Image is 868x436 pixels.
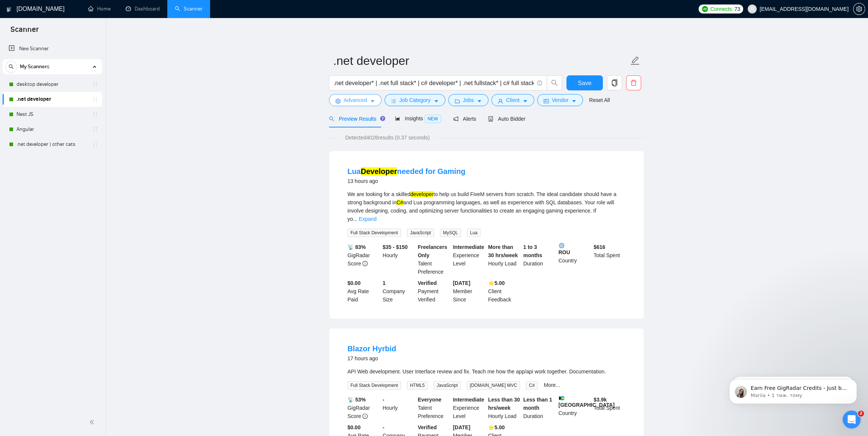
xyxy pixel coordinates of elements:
[544,382,560,388] a: More...
[592,396,627,420] div: Total Spent
[453,116,458,121] span: notification
[416,243,452,276] div: Talent Preference
[346,243,381,276] div: GigRadar Score
[3,59,102,152] li: My Scanners
[467,229,481,237] span: Lua
[630,56,640,66] span: edit
[383,424,384,430] b: -
[749,6,755,12] span: user
[559,396,564,401] img: 🇧🇸
[498,98,503,104] span: user
[853,3,865,15] button: setting
[477,98,482,104] span: caret-down
[347,229,401,237] span: Full Stack Development
[842,411,860,429] iframe: Intercom live chat
[88,6,111,12] a: homeHome
[547,79,562,86] span: search
[589,96,610,104] a: Reset All
[17,122,88,137] a: Angular
[522,243,557,276] div: Duration
[359,216,376,222] a: Expand
[347,177,466,186] div: 13 hours ago
[434,381,461,390] span: JavaScript
[329,116,334,121] span: search
[407,229,434,237] span: JavaScript
[526,381,538,390] span: C#
[626,75,641,90] button: delete
[347,381,401,390] span: Full Stack Development
[607,75,622,90] button: copy
[347,354,396,363] div: 17 hours ago
[410,191,434,197] mark: developer
[416,396,452,420] div: Talent Preference
[347,397,366,403] b: 📡 53%
[451,396,487,420] div: Experience Level
[607,79,622,86] span: copy
[344,96,367,104] span: Advanced
[440,229,461,237] span: MySQL
[552,96,568,104] span: Vendor
[347,167,466,175] a: LuaDeveloperneeded for Gaming
[361,167,397,175] mark: Developer
[20,59,50,74] span: My Scanners
[506,96,520,104] span: Client
[17,77,88,92] a: desktop developer
[702,6,708,12] img: upwork-logo.png
[488,397,520,411] b: Less than 30 hrs/week
[5,24,45,40] span: Scanner
[329,94,381,106] button: settingAdvancedcaret-down
[347,345,396,353] a: Blazor Hyrbid
[391,98,396,104] span: bars
[92,141,98,147] span: holder
[395,115,441,121] span: Insights
[399,96,430,104] span: Job Category
[544,98,549,104] span: idcard
[6,64,17,69] span: search
[453,424,470,430] b: [DATE]
[559,243,564,248] img: 🌐
[448,94,489,106] button: folderJobscaret-down
[451,243,487,276] div: Experience Level
[346,279,381,304] div: Avg Rate Paid
[17,137,88,152] a: .net developer | other cats
[488,116,525,122] span: Auto Bidder
[347,280,360,286] b: $0.00
[379,115,386,122] div: Tooltip anchor
[710,5,733,13] span: Connects:
[593,397,607,403] b: $ 3.9k
[335,98,341,104] span: setting
[416,279,452,304] div: Payment Verified
[557,396,592,420] div: Country
[92,126,98,132] span: holder
[453,116,476,122] span: Alerts
[340,133,435,142] span: Detected 4026 results (0.37 seconds)
[488,116,493,121] span: robot
[5,61,17,73] button: search
[453,244,484,250] b: Intermediate
[418,397,442,403] b: Everyone
[537,81,542,85] span: info-circle
[175,6,203,12] a: searchScanner
[853,6,865,12] a: setting
[578,78,591,88] span: Save
[407,381,428,390] span: HTML5
[396,199,403,205] mark: C#
[523,397,552,411] b: Less than 1 month
[522,396,557,420] div: Duration
[734,5,740,13] span: 73
[523,98,528,104] span: caret-down
[9,41,96,56] a: New Scanner
[451,279,487,304] div: Member Since
[487,396,522,420] div: Hourly Load
[592,243,627,276] div: Total Spent
[488,280,505,286] b: ⭐️ 5.00
[3,41,102,56] li: New Scanner
[383,244,408,250] b: $35 - $150
[557,243,592,276] div: Country
[418,280,437,286] b: Verified
[571,98,577,104] span: caret-down
[463,96,474,104] span: Jobs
